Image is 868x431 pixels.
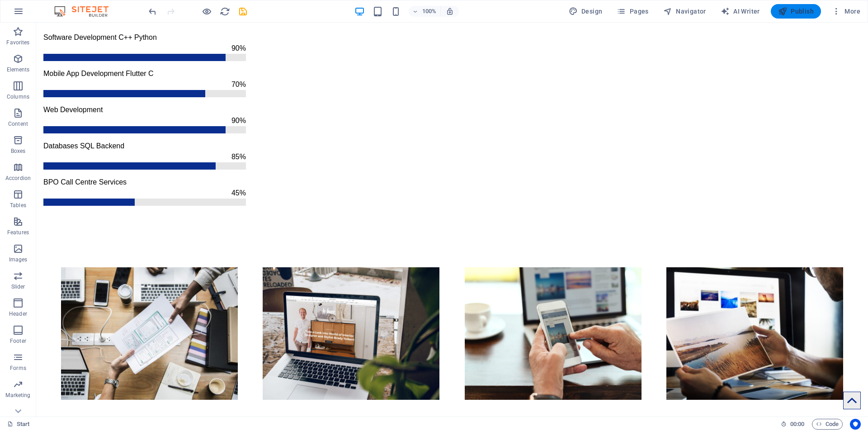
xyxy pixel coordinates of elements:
span: More [832,7,860,16]
a: Click to cancel selection. Double-click to open Pages [7,419,30,430]
span: Publish [778,7,814,16]
button: save [237,6,248,17]
button: More [828,4,864,19]
h6: 100% [422,6,437,17]
span: : [797,421,798,427]
p: Forms [10,365,26,372]
span: AI Writer [721,7,760,16]
i: On resize automatically adjust zoom level to fit chosen device. [446,7,454,15]
p: Columns [7,93,29,100]
p: Boxes [11,147,26,155]
p: Slider [11,283,25,290]
span: Design [569,7,603,16]
span: Pages [617,7,648,16]
p: Marketing [5,392,30,399]
button: 100% [409,6,441,17]
button: undo [147,6,158,17]
button: reload [219,6,230,17]
p: Favorites [6,39,29,46]
p: Accordion [5,175,31,182]
button: Design [565,4,606,19]
span: Code [816,419,839,430]
p: Footer [10,337,26,345]
p: Elements [7,66,30,73]
button: Pages [613,4,652,19]
p: Content [8,120,28,128]
button: Publish [771,4,821,19]
div: Design (Ctrl+Alt+Y) [565,4,606,19]
button: Usercentrics [850,419,861,430]
i: Save (Ctrl+S) [238,6,248,17]
p: Images [9,256,28,263]
p: Tables [10,202,26,209]
button: AI Writer [717,4,764,19]
button: Code [812,419,843,430]
button: Navigator [660,4,710,19]
span: Navigator [663,7,706,16]
p: Header [9,310,27,317]
h6: Session time [781,419,805,430]
button: Click here to leave preview mode and continue editing [201,6,212,17]
span: 00 00 [790,419,804,430]
p: Features [7,229,29,236]
img: Editor Logo [52,6,120,17]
